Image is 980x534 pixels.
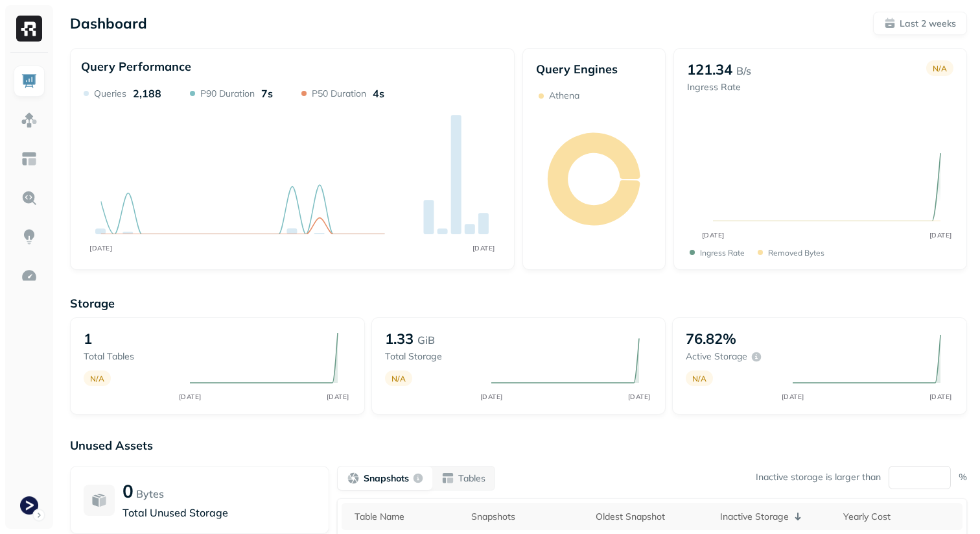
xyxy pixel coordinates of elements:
[701,231,724,239] tspan: [DATE]
[84,330,92,348] p: 1
[843,511,957,523] div: Yearly Cost
[929,231,951,239] tspan: [DATE]
[417,332,435,348] p: GiB
[81,59,191,74] p: Query Performance
[94,88,126,100] p: Queries
[70,438,967,453] p: Unused Assets
[781,393,804,401] tspan: [DATE]
[686,330,736,348] p: 76.82%
[20,496,38,515] img: Terminal
[596,511,710,523] div: Oldest Snapshot
[900,18,956,30] p: Last 2 weeks
[70,296,967,311] p: Storage
[756,471,881,483] p: Inactive storage is larger than
[84,350,177,363] p: Total tables
[21,112,38,128] img: Assets
[261,87,273,100] p: 7s
[692,374,706,383] p: N/A
[364,472,409,485] p: Snapshots
[21,151,38,167] img: Asset Explorer
[480,393,503,401] tspan: [DATE]
[458,472,485,485] p: Tables
[122,505,316,520] p: Total Unused Storage
[133,87,161,100] p: 2,188
[327,393,349,401] tspan: [DATE]
[686,350,747,363] p: Active storage
[536,62,652,77] p: Query Engines
[549,90,579,102] p: Athena
[471,511,585,523] div: Snapshots
[720,511,789,523] p: Inactive Storage
[736,63,751,79] p: B/s
[21,73,38,90] img: Dashboard
[472,244,495,252] tspan: [DATE]
[16,16,42,42] img: Ryft
[200,88,255,100] p: P90 Duration
[700,248,745,258] p: Ingress Rate
[385,330,414,348] p: 1.33
[21,267,38,284] img: Optimization
[768,248,824,258] p: Removed bytes
[628,393,651,401] tspan: [DATE]
[70,14,147,32] p: Dashboard
[312,88,366,100] p: P50 Duration
[90,374,104,383] p: N/A
[873,12,967,35] button: Last 2 weeks
[21,228,38,245] img: Insights
[933,64,947,73] p: N/A
[89,244,112,252] tspan: [DATE]
[373,87,384,100] p: 4s
[122,479,134,502] p: 0
[385,350,478,363] p: Total storage
[179,393,202,401] tspan: [DATE]
[929,393,951,401] tspan: [DATE]
[959,471,967,483] p: %
[687,81,751,93] p: Ingress Rate
[21,189,38,206] img: Query Explorer
[391,374,406,383] p: N/A
[687,60,732,79] p: 121.34
[136,486,164,502] p: Bytes
[355,511,461,523] div: Table Name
